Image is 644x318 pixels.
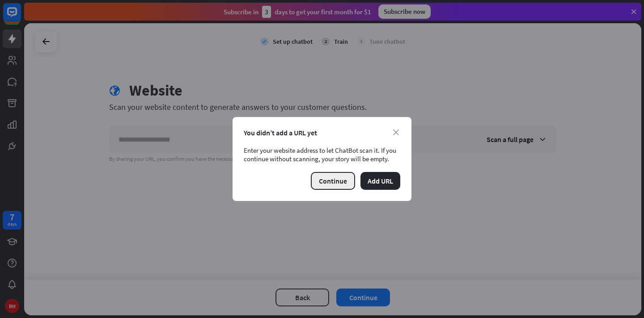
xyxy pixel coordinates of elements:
[360,172,400,190] button: Add URL
[7,4,34,30] button: Open LiveChat chat widget
[244,128,400,137] div: You didn’t add a URL yet
[244,146,400,163] div: Enter your website address to let ChatBot scan it. If you continue without scanning, your story w...
[311,172,355,190] button: Continue
[393,130,399,135] i: close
